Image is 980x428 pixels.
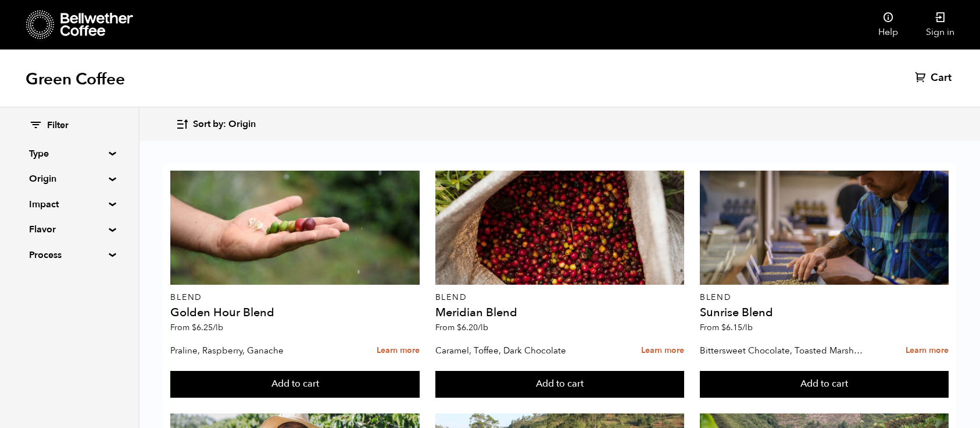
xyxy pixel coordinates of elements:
p: Bittersweet Chocolate, Toasted Marshmallow, Candied Orange, Praline [700,342,869,359]
a: Learn more [906,338,949,363]
h4: Sunrise Blend [700,307,949,319]
a: Learn more [641,338,684,363]
span: $ [721,322,726,333]
a: Learn more [377,338,420,363]
span: /lb [742,322,753,333]
span: Cart [931,71,952,85]
span: /lb [478,322,488,333]
span: From [700,322,753,333]
p: Blend [700,293,949,302]
p: Blend [435,293,684,302]
span: $ [192,322,196,333]
span: /lb [213,322,223,333]
span: $ [457,322,462,333]
summary: Type [29,147,109,161]
h4: Golden Hour Blend [170,307,419,319]
span: From [435,322,488,333]
h4: Meridian Blend [435,307,684,319]
summary: Process [29,248,109,262]
bdi: 6.15 [721,322,753,333]
summary: Impact [29,197,109,211]
p: Blend [170,293,419,302]
button: Add to cart [700,371,949,398]
p: Caramel, Toffee, Dark Chocolate [435,342,605,359]
summary: Origin [29,172,109,186]
span: Filter [47,119,69,132]
button: Sort by: Origin [176,111,256,138]
button: Add to cart [435,371,684,398]
bdi: 6.20 [457,322,488,333]
span: Sort by: Origin [193,118,256,131]
bdi: 6.25 [192,322,223,333]
p: Praline, Raspberry, Ganache [170,342,339,359]
a: Cart [915,71,954,85]
button: Add to cart [170,371,419,398]
h1: Green Coffee [26,69,125,90]
span: From [170,322,223,333]
summary: Flavor [29,222,109,236]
